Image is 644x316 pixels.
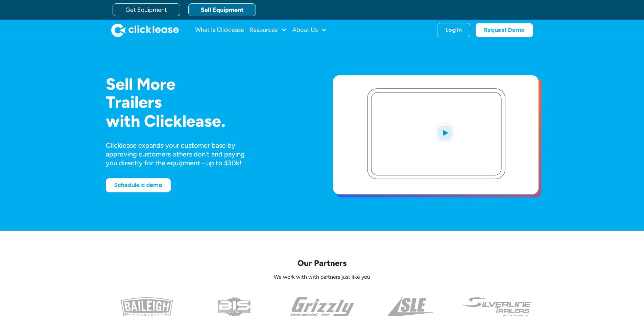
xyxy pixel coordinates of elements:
p: Our Partners [106,258,539,268]
a: Get Equipment [113,3,180,16]
h1: with Clicklease. [106,112,311,130]
a: What Is Clicklease [195,23,244,37]
div: Log In [446,27,462,34]
div: Clicklease expands your customer base by approving customers others don’t and paying you directly... [106,141,257,167]
img: Blue play button logo on a light blue circular background [436,123,454,142]
h1: Trailers [106,93,311,111]
a: Request Demo [476,23,533,37]
p: We work with with partners just like you [106,274,539,281]
a: Sell Equipment [188,3,256,16]
a: Schedule a demo [106,178,171,192]
h1: Sell More [106,75,311,93]
img: Clicklease logo [111,23,179,37]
